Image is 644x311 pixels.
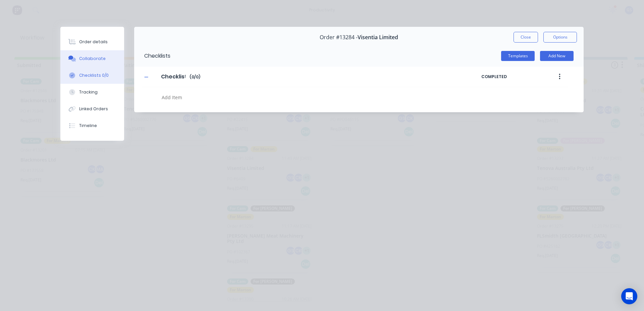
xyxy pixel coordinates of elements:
div: Linked Orders [79,106,108,112]
span: COMPLETED [481,74,538,80]
div: Collaborate [79,56,106,62]
button: Linked Orders [60,101,124,117]
button: Timeline [60,117,124,134]
span: ( 0 / 0 ) [190,74,200,80]
div: Tracking [79,89,98,95]
div: Checklists [134,45,170,67]
div: Checklists 0/0 [79,72,109,78]
span: Order #13284 - [320,34,358,41]
button: Options [543,32,577,43]
button: Tracking [60,84,124,101]
div: Timeline [79,123,97,129]
button: Add New [540,51,574,61]
input: Enter Checklist name [157,72,190,82]
button: Close [514,32,538,43]
div: Order details [79,39,108,45]
button: Collaborate [60,50,124,67]
div: Open Intercom Messenger [621,288,637,304]
button: Checklists 0/0 [60,67,124,84]
span: Visentia Limited [358,34,398,41]
button: Templates [501,51,535,61]
button: Order details [60,34,124,50]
